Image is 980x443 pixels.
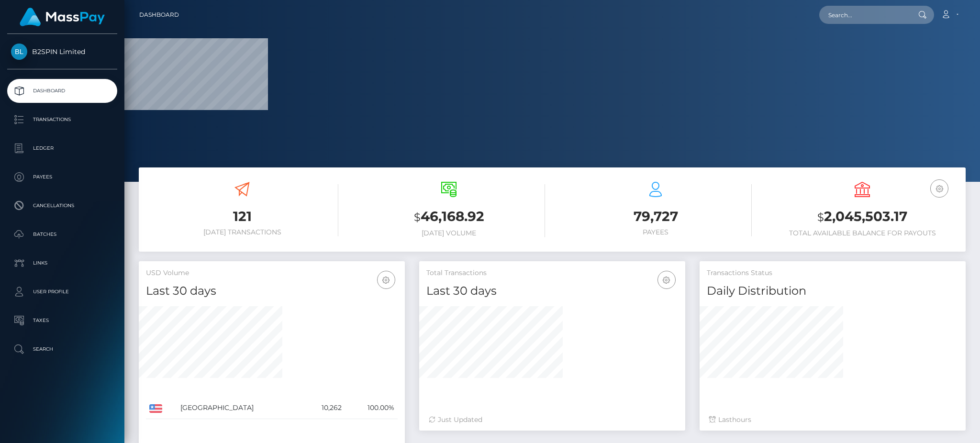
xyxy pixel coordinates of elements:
[146,268,398,278] h5: USD Volume
[11,170,113,184] p: Payees
[146,207,338,226] h3: 121
[11,342,113,356] p: Search
[149,404,162,413] img: US.png
[139,5,179,25] a: Dashboard
[11,227,113,242] p: Batches
[426,268,678,278] h5: Total Transactions
[303,397,345,419] td: 10,262
[7,251,117,275] a: Links
[345,397,398,419] td: 100.00%
[7,108,117,132] a: Transactions
[7,309,117,332] a: Taxes
[709,415,956,425] div: Last hours
[11,199,113,213] p: Cancellations
[707,283,958,299] h4: Daily Distribution
[353,207,545,227] h3: 46,168.92
[7,337,117,361] a: Search
[7,136,117,160] a: Ledger
[414,210,421,224] small: $
[819,6,909,24] input: Search...
[11,141,113,155] p: Ledger
[11,285,113,299] p: User Profile
[7,280,117,304] a: User Profile
[7,194,117,218] a: Cancellations
[766,207,958,227] h3: 2,045,503.17
[7,165,117,189] a: Payees
[11,112,113,127] p: Transactions
[20,8,105,26] img: MassPay Logo
[11,44,27,60] img: B2SPIN Limited
[7,222,117,246] a: Batches
[7,47,117,56] span: B2SPIN Limited
[817,210,824,224] small: $
[766,229,958,237] h6: Total Available Balance for Payouts
[559,207,752,226] h3: 79,727
[146,228,338,236] h6: [DATE] Transactions
[353,229,545,237] h6: [DATE] Volume
[146,283,398,299] h4: Last 30 days
[559,228,752,236] h6: Payees
[11,256,113,270] p: Links
[177,397,303,419] td: [GEOGRAPHIC_DATA]
[7,79,117,103] a: Dashboard
[426,283,678,299] h4: Last 30 days
[11,84,113,98] p: Dashboard
[429,415,676,425] div: Just Updated
[707,268,958,278] h5: Transactions Status
[11,313,113,328] p: Taxes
